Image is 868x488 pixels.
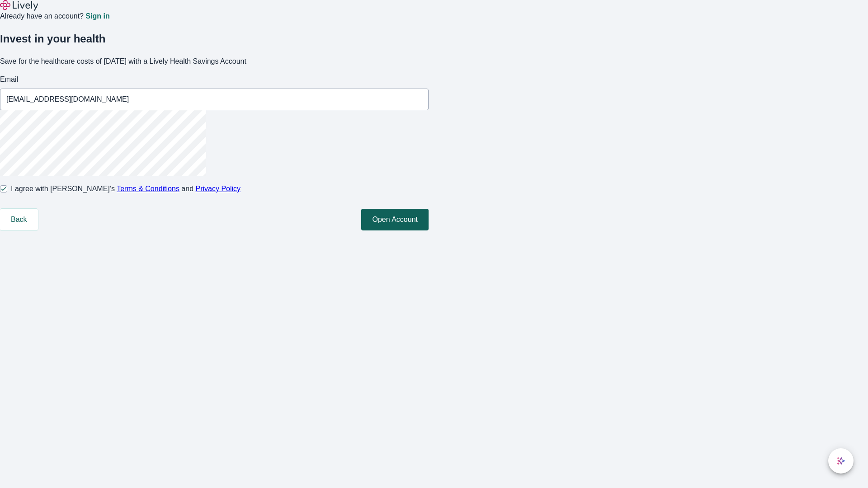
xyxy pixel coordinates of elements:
span: I agree with [PERSON_NAME]’s and [11,183,241,194]
svg: Lively AI Assistant [836,456,845,465]
a: Sign in [85,13,109,20]
button: chat [828,448,854,474]
a: Terms & Conditions [117,185,179,192]
button: Open Account [361,209,429,230]
a: Privacy Policy [196,185,241,192]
